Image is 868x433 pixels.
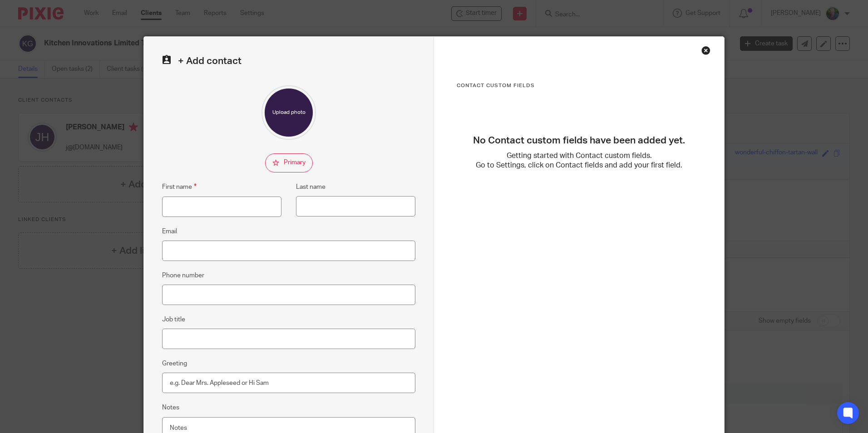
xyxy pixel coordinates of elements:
[162,227,177,236] label: Email
[162,359,187,368] label: Greeting
[701,46,710,55] div: Close this dialog window
[162,182,197,192] label: First name
[162,315,185,324] label: Job title
[162,403,179,412] label: Notes
[457,135,701,147] h3: No Contact custom fields have been added yet.
[296,182,325,192] label: Last name
[162,271,204,280] label: Phone number
[457,82,701,89] h3: Contact Custom fields
[162,55,415,67] h2: + Add contact
[162,373,415,393] input: e.g. Dear Mrs. Appleseed or Hi Sam
[457,151,701,171] p: Getting started with Contact custom fields. Go to Settings, click on Contact fields and add your ...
